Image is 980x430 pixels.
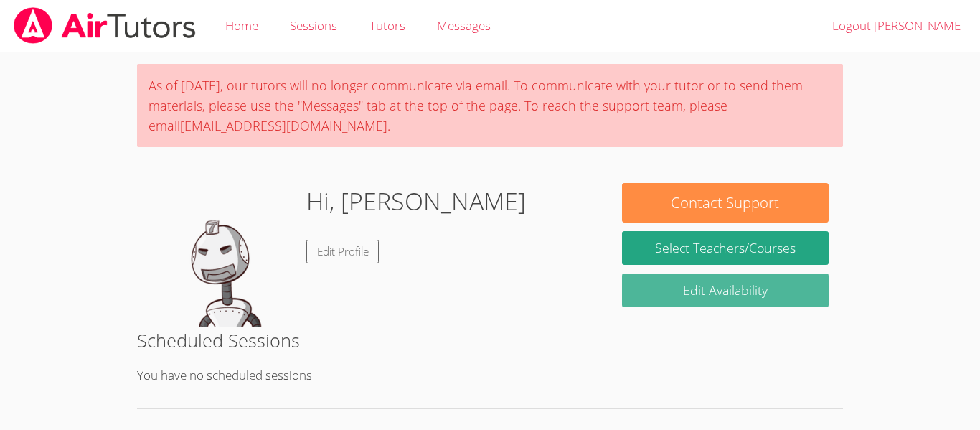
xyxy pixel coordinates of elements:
p: You have no scheduled sessions [137,365,843,386]
div: As of [DATE], our tutors will no longer communicate via email. To communicate with your tutor or ... [137,64,843,147]
h2: Scheduled Sessions [137,327,843,354]
img: default.png [151,183,295,327]
h1: Hi, [PERSON_NAME] [306,183,526,220]
img: airtutors_banner-c4298cdbf04f3fff15de1276eac7730deb9818008684d7c2e4769d2f7ddbe033.png [12,7,197,44]
span: Messages [437,17,491,34]
button: Contact Support [622,183,829,223]
a: Select Teachers/Courses [622,231,829,265]
a: Edit Profile [306,240,380,263]
a: Edit Availability [622,274,829,307]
